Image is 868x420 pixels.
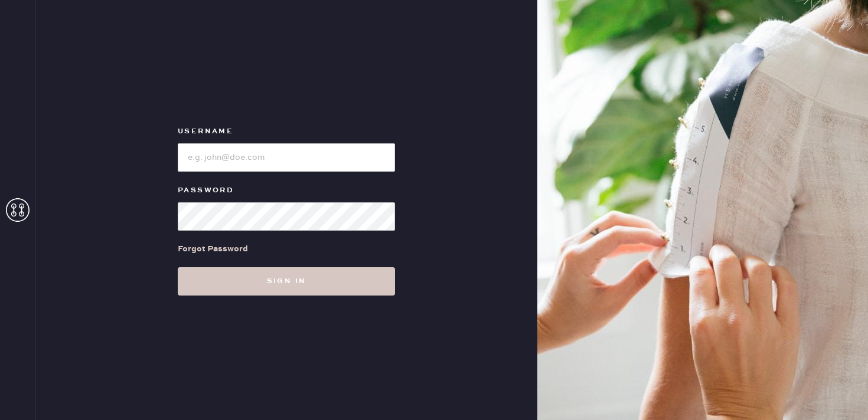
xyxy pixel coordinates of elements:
label: Password [178,183,395,198]
input: e.g. john@doe.com [178,143,395,172]
div: Forgot Password [178,242,248,255]
a: Forgot Password [178,231,248,267]
button: Sign in [178,267,395,296]
label: Username [178,124,395,139]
